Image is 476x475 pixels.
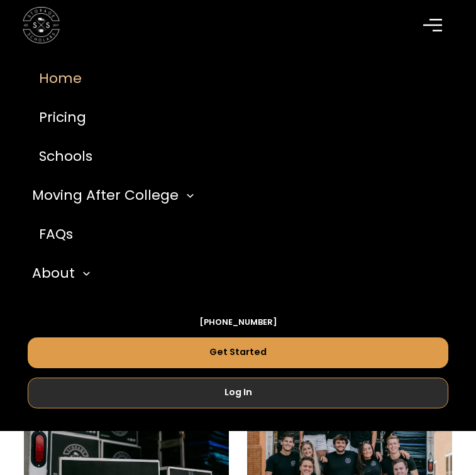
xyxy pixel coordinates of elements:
[28,337,449,368] a: Get Started
[416,7,453,43] div: menu
[28,177,449,216] div: Moving After College
[23,7,59,43] img: Storage Scholars main logo
[32,185,179,206] div: Moving After College
[32,263,75,284] div: About
[28,99,449,138] a: Pricing
[28,60,449,99] a: Home
[199,316,277,328] a: [PHONE_NUMBER]
[28,378,449,408] a: Log In
[28,216,449,254] a: FAQs
[28,254,449,293] div: About
[28,138,449,177] a: Schools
